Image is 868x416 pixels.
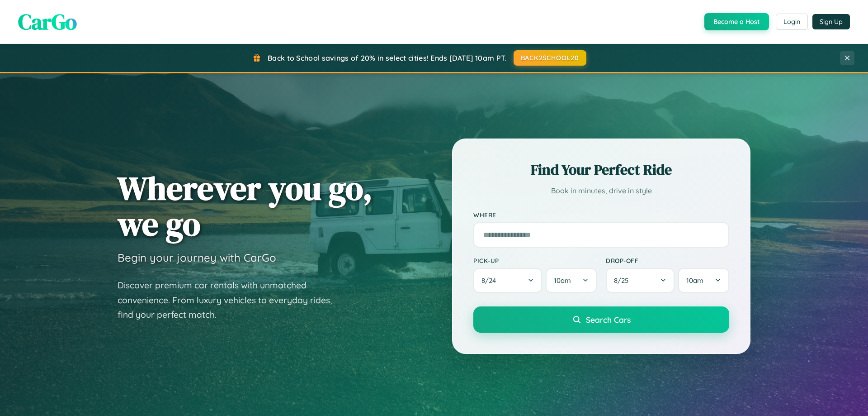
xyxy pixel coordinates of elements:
button: BACK2SCHOOL20 [514,50,586,66]
p: Book in minutes, drive in style [473,184,729,197]
span: 8 / 25 [614,276,633,285]
button: Login [776,14,808,30]
span: Back to School savings of 20% in select cities! Ends [DATE] 10am PT. [268,53,506,62]
button: 10am [546,268,597,293]
h2: Find Your Perfect Ride [473,160,729,180]
h3: Begin your journey with CarGo [118,251,276,264]
p: Discover premium car rentals with unmatched convenience. From luxury vehicles to everyday rides, ... [118,278,344,322]
button: Become a Host [704,13,769,30]
h1: Wherever you go, we go [118,170,373,242]
button: 10am [678,268,729,293]
button: Sign Up [812,14,850,29]
span: 10am [686,276,703,285]
span: 8 / 24 [481,276,500,285]
span: CarGo [18,7,77,37]
button: 8/25 [606,268,675,293]
button: 8/24 [473,268,542,293]
label: Where [473,211,729,219]
button: Search Cars [473,306,729,333]
span: Search Cars [586,315,631,325]
label: Drop-off [606,257,729,264]
label: Pick-up [473,257,597,264]
span: 10am [554,276,571,285]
